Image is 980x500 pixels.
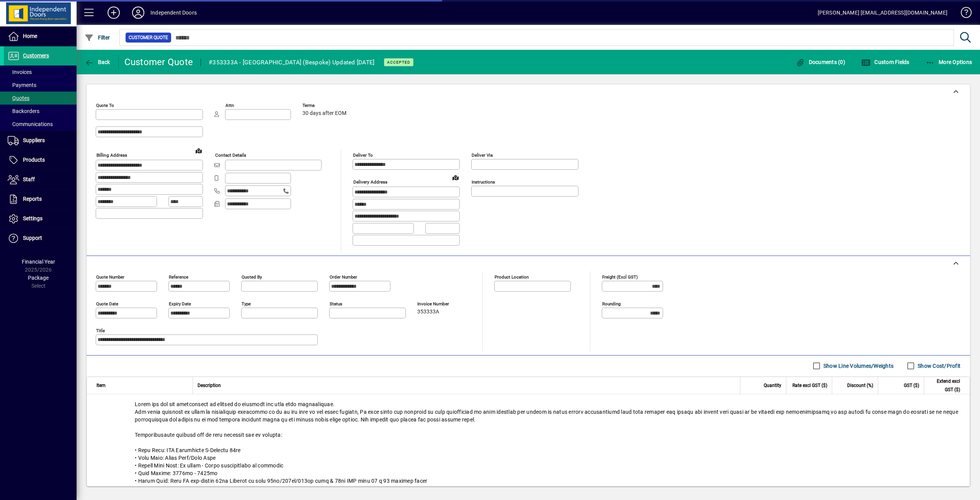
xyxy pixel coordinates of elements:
[96,301,118,306] mat-label: Quote date
[169,274,188,279] mat-label: Reference
[4,105,77,118] a: Backorders
[126,6,150,20] button: Profile
[169,301,191,306] mat-label: Expiry date
[302,103,348,108] span: Terms
[4,190,77,209] a: Reports
[150,7,197,19] div: Independent Doors
[23,215,42,221] span: Settings
[472,152,493,158] mat-label: Deliver via
[22,259,55,265] span: Financial Year
[795,59,845,65] span: Documents (0)
[83,55,112,69] button: Back
[4,79,77,92] a: Payments
[602,274,638,279] mat-label: Freight (excl GST)
[85,34,110,41] span: Filter
[242,274,262,279] mat-label: Quoted by
[449,171,462,184] a: View on map
[23,196,42,202] span: Reports
[861,59,910,65] span: Custom Fields
[926,59,972,65] span: More Options
[794,55,847,69] button: Documents (0)
[8,69,32,75] span: Invoices
[8,121,53,127] span: Communications
[242,301,251,306] mat-label: Type
[924,55,974,69] button: More Options
[4,209,77,228] a: Settings
[83,31,112,44] button: Filter
[8,95,29,101] span: Quotes
[193,144,205,157] a: View on map
[4,151,77,170] a: Products
[859,55,911,69] button: Custom Fields
[330,274,357,279] mat-label: Order number
[96,103,114,108] mat-label: Quote To
[353,152,373,158] mat-label: Deliver To
[28,275,49,281] span: Package
[822,362,893,370] label: Show Line Volumes/Weights
[85,59,110,65] span: Back
[417,309,439,315] span: 353333A
[916,362,960,370] label: Show Cost/Profit
[818,7,947,19] div: [PERSON_NAME] [EMAIL_ADDRESS][DOMAIN_NAME]
[198,381,221,390] span: Description
[96,381,106,390] span: Item
[8,82,36,88] span: Payments
[124,56,193,68] div: Customer Quote
[472,179,495,185] mat-label: Instructions
[495,274,529,279] mat-label: Product location
[8,108,39,114] span: Backorders
[602,301,621,306] mat-label: Rounding
[764,381,781,390] span: Quantity
[4,229,77,248] a: Support
[4,66,77,79] a: Invoices
[23,33,37,39] span: Home
[96,328,105,333] mat-label: Title
[4,27,77,46] a: Home
[929,377,960,394] span: Extend excl GST ($)
[330,301,342,306] mat-label: Status
[101,6,126,20] button: Add
[23,157,45,163] span: Products
[387,60,410,65] span: ACCEPTED
[955,2,970,26] a: Knowledge Base
[302,110,346,116] span: 30 days after EOM
[4,170,77,189] a: Staff
[23,235,42,241] span: Support
[4,118,77,131] a: Communications
[23,176,35,182] span: Staff
[96,274,124,279] mat-label: Quote number
[417,302,463,307] span: Invoice number
[225,103,234,108] mat-label: Attn
[129,34,168,41] span: Customer Quote
[77,55,119,69] app-page-header-button: Back
[847,381,873,390] span: Discount (%)
[23,52,49,59] span: Customers
[23,137,45,143] span: Suppliers
[209,56,374,69] div: #353333A - [GEOGRAPHIC_DATA] (Bespoke) Updated [DATE]
[4,92,77,105] a: Quotes
[904,381,919,390] span: GST ($)
[4,131,77,150] a: Suppliers
[792,381,827,390] span: Rate excl GST ($)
